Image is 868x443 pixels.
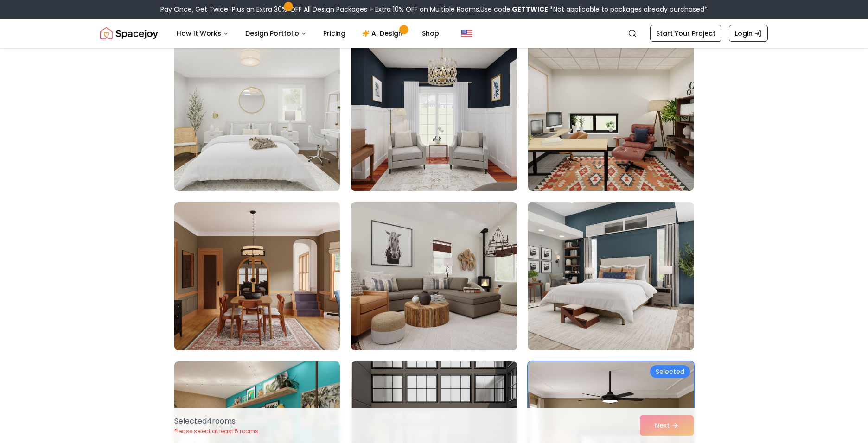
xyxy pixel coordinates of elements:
[650,25,721,42] a: Start Your Project
[174,428,258,435] p: Please select at least 5 rooms
[160,5,708,14] div: Pay Once, Get Twice-Plus an Extra 30% OFF All Design Packages + Extra 10% OFF on Multiple Rooms.
[415,24,447,43] a: Shop
[174,43,340,191] img: Room room-91
[548,5,708,14] span: *Not applicable to packages already purchased*
[351,43,517,191] img: Room room-92
[351,202,517,350] img: Room room-95
[100,19,768,48] nav: Global
[174,416,258,427] p: Selected 4 room s
[169,24,236,43] button: How It Works
[512,5,548,14] b: GETTWICE
[729,25,768,42] a: Login
[524,198,698,354] img: Room room-96
[174,202,340,350] img: Room room-94
[480,5,548,14] span: Use code:
[355,24,413,43] a: AI Design
[100,24,158,43] img: Spacejoy Logo
[316,24,353,43] a: Pricing
[238,24,314,43] button: Design Portfolio
[528,43,694,191] img: Room room-93
[100,24,158,43] a: Spacejoy
[461,28,472,39] img: United States
[169,24,447,43] nav: Main
[650,365,690,378] div: Selected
